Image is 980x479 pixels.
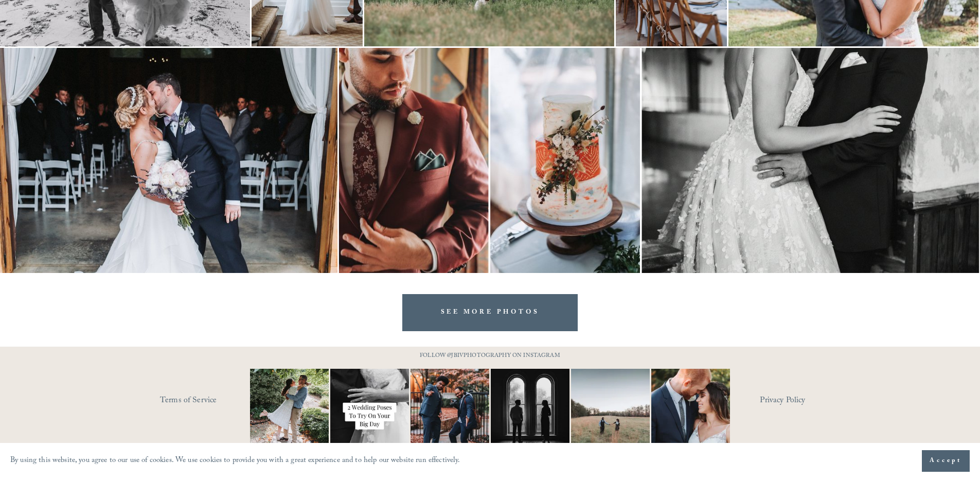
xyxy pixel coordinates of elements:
[400,351,580,362] p: FOLLOW @JBIVPHOTOGRAPHY ON INSTAGRAM
[760,393,850,409] a: Privacy Policy
[930,456,962,466] span: Accept
[160,393,280,409] a: Terms of Service
[922,450,970,472] button: Accept
[311,369,429,448] img: Let&rsquo;s talk about poses for your wedding day! It doesn&rsquo;t have to be complicated, somet...
[490,48,640,273] img: Three-tier wedding cake with a white, orange, and light blue marbled design, decorated with a flo...
[397,369,502,448] img: You just need the right photographer that matches your vibe 📷🎉 #RaleighWeddingPhotographer
[250,355,329,460] img: It&rsquo;s that time of year where weddings and engagements pick up and I get the joy of capturin...
[477,369,582,448] img: Black &amp; White appreciation post. 😍😍 ⠀⠀⠀⠀⠀⠀⠀⠀⠀ I don&rsquo;t care what anyone says black and w...
[642,48,979,273] img: Close-up of a bride and groom embracing, with the groom's hand on the bride's waist, wearing wedd...
[402,294,578,331] a: SEE MORE PHOTOS
[551,369,670,448] img: Two #WideShotWednesdays Two totally different vibes. Which side are you&mdash;are you into that b...
[339,48,489,273] img: Man in maroon suit with floral tie and pocket square
[632,369,750,448] img: A lot of couples get nervous in front of the camera and that&rsquo;s completely normal. You&rsquo...
[10,454,460,469] p: By using this website, you agree to our use of cookies. We use cookies to provide you with a grea...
